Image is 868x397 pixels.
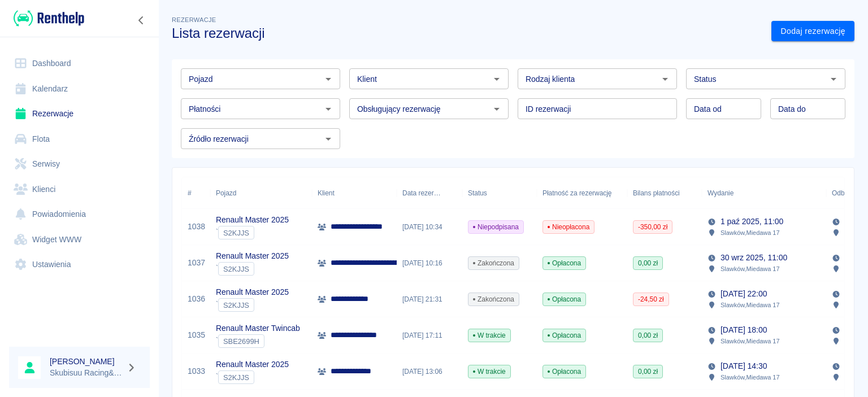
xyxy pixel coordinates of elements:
button: Otwórz [657,71,673,87]
p: Skubisuu Racing&Rent [50,367,122,379]
span: 0,00 zł [633,258,662,268]
span: Niepodpisana [468,222,523,232]
input: DD.MM.YYYY [686,98,761,119]
a: Widget WWW [9,227,150,252]
button: Otwórz [320,71,336,87]
a: Powiadomienia [9,202,150,227]
p: [DATE] 18:00 [721,324,767,336]
div: ` [216,370,289,384]
span: -350,00 zł [633,222,672,232]
p: Slawków , Miedawa 17 [721,372,779,382]
a: 1037 [188,257,205,269]
p: Slawków , Miedawa 17 [721,264,779,274]
a: Klienci [9,177,150,202]
p: Renault Master 2025 [216,286,289,298]
div: Wydanie [708,177,734,209]
span: S2KJJS [219,229,254,237]
p: Renault Master 2025 [216,250,289,262]
span: Opłacona [543,294,585,304]
span: S2KJJS [219,265,254,273]
p: Slawków , Miedawa 17 [721,300,779,310]
div: Status [468,177,487,209]
span: 0,00 zł [633,330,662,341]
a: Kalendarz [9,76,150,102]
span: -24,50 zł [633,294,669,304]
a: 1033 [188,365,205,377]
div: # [188,177,192,209]
span: W trakcie [468,330,510,341]
h3: Lista rezerwacji [172,25,762,41]
a: Rezerwacje [9,101,150,126]
div: Data rezerwacji [397,177,462,209]
p: 30 wrz 2025, 11:00 [721,252,787,264]
p: Renault Master 2025 [216,214,289,226]
a: 1035 [188,329,205,341]
button: Otwórz [489,101,505,117]
div: Klient [318,177,335,209]
button: Otwórz [320,131,336,147]
a: Flota [9,126,150,152]
div: ` [216,226,289,239]
span: Opłacona [543,367,585,377]
div: # [182,177,210,209]
span: Zakończona [468,294,519,304]
p: Renault Master Twincab [216,322,300,334]
span: S2KJJS [219,373,254,382]
div: Wydanie [702,177,826,209]
span: Nieopłacona [543,222,594,232]
button: Otwórz [826,71,841,87]
div: Status [462,177,537,209]
div: Płatność za rezerwację [537,177,627,209]
button: Zwiń nawigację [133,13,150,28]
button: Sort [734,185,749,201]
div: Bilans płatności [627,177,702,209]
p: [DATE] 14:30 [721,360,767,372]
button: Sort [441,185,457,201]
div: [DATE] 10:16 [397,245,462,281]
a: Dashboard [9,51,150,76]
div: Klient [312,177,397,209]
a: Renthelp logo [9,9,84,28]
div: Płatność za rezerwację [542,177,612,209]
a: 1036 [188,293,205,305]
p: Slawków , Miedawa 17 [721,336,779,346]
span: SBE2699H [219,337,264,346]
div: Pojazd [216,177,236,209]
a: 1038 [188,221,205,233]
span: W trakcie [468,367,510,377]
h6: [PERSON_NAME] [50,356,122,367]
span: Zakończona [468,258,519,268]
a: Serwisy [9,151,150,177]
p: Renault Master 2025 [216,359,289,370]
div: ` [216,334,300,348]
span: Opłacona [543,330,585,341]
span: Rezerwacje [172,16,216,23]
button: Otwórz [489,71,505,87]
div: Pojazd [210,177,312,209]
div: [DATE] 17:11 [397,317,462,354]
p: [DATE] 22:00 [721,288,767,300]
a: Ustawienia [9,252,150,277]
img: Renthelp logo [14,9,84,28]
div: Bilans płatności [633,177,680,209]
button: Otwórz [320,101,336,117]
div: Data rezerwacji [402,177,441,209]
span: Opłacona [543,258,585,268]
p: Slawków , Miedawa 17 [721,228,779,238]
input: DD.MM.YYYY [770,98,845,119]
p: 1 paź 2025, 11:00 [721,216,783,228]
div: ` [216,298,289,312]
div: [DATE] 13:06 [397,354,462,390]
div: [DATE] 21:31 [397,281,462,317]
span: 0,00 zł [633,367,662,377]
span: S2KJJS [219,301,254,309]
div: ` [216,262,289,276]
div: Odbiór [832,177,852,209]
a: Dodaj rezerwację [771,21,854,42]
div: [DATE] 10:34 [397,209,462,245]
